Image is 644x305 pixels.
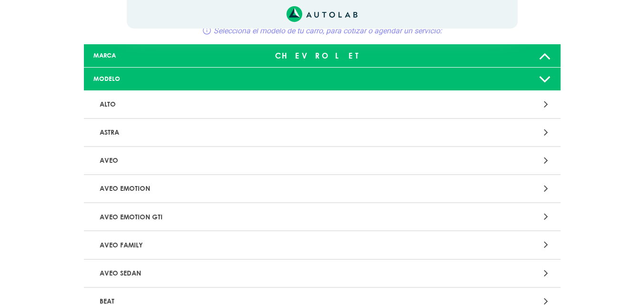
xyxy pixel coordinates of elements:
[96,236,393,254] p: AVEO FAMILY
[244,46,401,65] div: CHEVROLET
[286,9,358,18] a: Link al sitio de autolab
[96,265,393,282] p: AVEO SEDAN
[214,26,442,35] span: Selecciona el modelo de tu carro, para cotizar o agendar un servicio:
[96,180,393,197] p: AVEO EMOTION
[86,74,244,83] div: MODELO
[96,208,393,226] p: AVEO EMOTION GTI
[96,124,393,141] p: ASTRA
[96,96,393,113] p: ALTO
[96,152,393,169] p: AVEO
[84,44,561,68] a: MARCA CHEVROLET
[86,51,244,60] div: MARCA
[84,68,561,91] a: MODELO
